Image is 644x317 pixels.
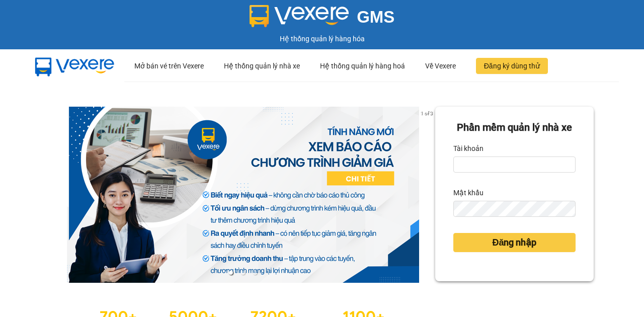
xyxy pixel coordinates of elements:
[476,58,548,74] button: Đăng ký dùng thử
[241,271,245,275] li: slide item 2
[320,50,405,82] div: Hệ thống quản lý hàng hoá
[484,60,540,71] span: Đăng ký dùng thử
[250,15,395,23] a: GMS
[357,8,394,26] span: GMS
[134,50,204,82] div: Mở bán vé trên Vexere
[425,50,456,82] div: Về Vexere
[453,156,576,173] input: Tài khoản
[25,50,124,83] img: mbUUG5Q.png
[224,50,300,82] div: Hệ thống quản lý nhà xe
[50,107,64,283] button: previous slide / item
[492,235,536,250] span: Đăng nhập
[453,233,576,252] button: Đăng nhập
[453,201,576,217] input: Mật khẩu
[453,120,576,135] div: Phần mềm quản lý nhà xe
[421,107,435,283] button: next slide / item
[453,185,484,201] label: Mật khẩu
[250,5,349,27] img: logo 2
[3,33,641,44] div: Hệ thống quản lý hàng hóa
[229,271,233,275] li: slide item 1
[418,107,435,120] p: 1 of 3
[253,271,257,275] li: slide item 3
[453,140,484,156] label: Tài khoản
